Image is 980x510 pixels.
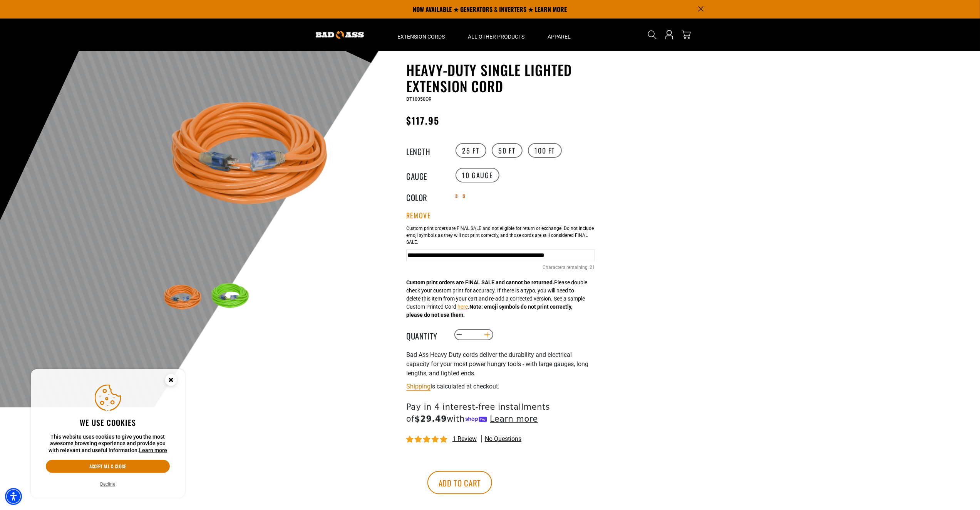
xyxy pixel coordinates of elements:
[46,417,170,427] h2: We use cookies
[406,330,445,340] label: Quantity
[46,434,170,454] p: This website uses cookies to give you the most awesome browsing experience and provide you with r...
[316,31,364,39] img: Bad Ass Extension Cords
[139,447,167,453] a: This website uses cookies to give you the most awesome browsing experience and provide you with r...
[468,33,525,40] span: All Other Products
[492,143,523,158] label: 50 FT
[463,193,465,200] div: Green
[457,19,536,51] summary: All Other Products
[406,170,445,180] legend: Gauge
[548,33,571,40] span: Apparel
[680,30,692,39] a: cart
[406,381,595,392] div: is calculated at checkout.
[5,488,22,505] div: Accessibility Menu
[536,19,583,51] summary: Apparel
[456,193,458,200] div: Orange
[157,369,185,393] button: Close this option
[406,145,445,155] legend: Length
[406,250,595,261] input: Text field
[452,435,477,442] span: 1 review
[406,304,572,318] strong: Note: emoji symbols do not print correctly, please do not use them.
[46,460,170,473] button: Accept all & close
[543,265,589,270] span: Characters remaining:
[590,264,595,271] span: 21
[427,471,492,494] button: Add to cart
[406,351,588,377] span: Bad Ass Heavy Duty cords deliver the durability and electrical capacity for your most power hungr...
[406,211,431,220] button: Remove
[386,19,457,51] summary: Extension Cords
[528,143,562,158] label: 100 FT
[161,275,206,320] img: orange
[406,96,432,102] span: BT10050OR
[208,275,253,320] img: neon green
[161,63,347,249] img: orange
[406,62,595,94] h1: Heavy-Duty Single Lighted Extension Cord
[646,29,658,41] summary: Search
[457,303,468,311] button: here
[98,480,118,488] button: Decline
[406,191,445,201] legend: Color
[31,369,185,498] aside: Cookie Consent
[398,33,445,40] span: Extension Cords
[406,383,431,390] a: Shipping
[456,168,500,182] label: 10 Gauge
[663,19,675,51] a: Open this option
[406,436,449,443] span: 5.00 stars
[485,435,521,443] span: No questions
[456,143,486,158] label: 25 FT
[406,113,440,127] span: $117.95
